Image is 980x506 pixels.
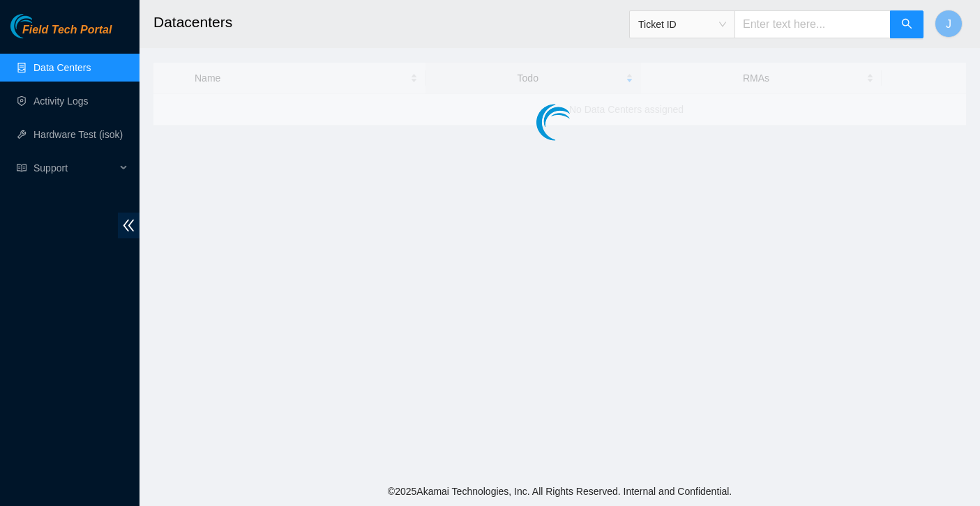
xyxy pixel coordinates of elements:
button: J [935,10,963,38]
a: Hardware Test (isok) [33,129,123,140]
a: Activity Logs [33,95,89,107]
a: Akamai TechnologiesField Tech Portal [10,25,112,43]
a: Data Centers [33,62,91,73]
input: Enter text here... [734,10,891,38]
footer: © 2025 Akamai Technologies, Inc. All Rights Reserved. Internal and Confidential. [140,477,980,506]
span: read [17,163,27,173]
button: search [890,10,924,38]
span: Field Tech Portal [22,24,112,37]
span: Support [33,154,116,182]
span: Ticket ID [638,14,726,35]
span: search [901,18,912,31]
img: Akamai Technologies [10,14,70,38]
span: double-left [118,213,140,238]
span: J [946,15,951,33]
